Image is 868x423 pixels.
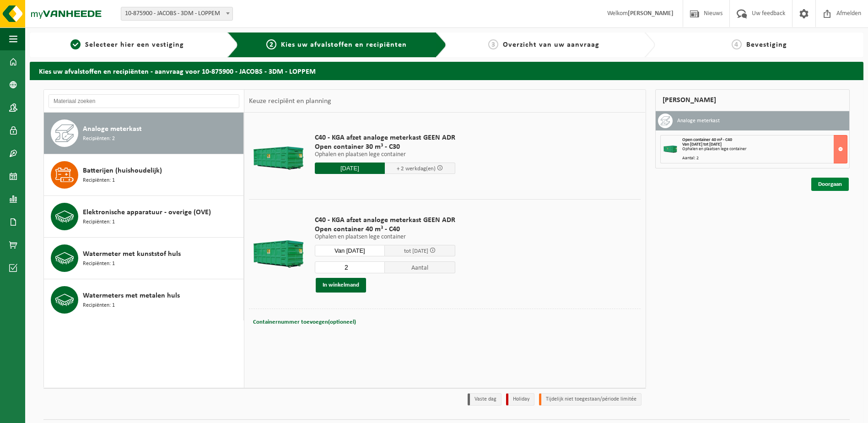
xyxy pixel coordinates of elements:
[83,218,115,227] span: Recipiënten: 1
[315,234,455,240] p: Ophalen en plaatsen lege container
[677,114,720,128] h3: Analoge meterkast
[488,39,498,49] span: 3
[70,39,81,49] span: 1
[315,142,455,152] span: Open container 30 m³ - C30
[503,41,599,49] span: Overzicht van uw aanvraag
[315,245,385,256] input: Selecteer datum
[121,7,233,21] span: 10-875900 - JACOBS - 3DM - LOPPEM
[83,135,115,143] span: Recipiënten: 2
[83,124,142,135] span: Analoge meterkast
[315,216,455,225] span: C40 - KGA afzet analoge meterkast GEEN ADR
[385,261,455,273] span: Aantal
[252,316,357,329] button: Containernummer toevoegen(optioneel)
[83,207,211,218] span: Elektronische apparatuur - overige (OVE)
[85,41,184,49] span: Selecteer hier een vestiging
[83,260,115,268] span: Recipiënten: 1
[539,393,642,406] li: Tijdelijk niet toegestaan/période limitée
[315,163,385,174] input: Selecteer datum
[682,142,722,147] strong: Van [DATE] tot [DATE]
[281,41,407,49] span: Kies uw afvalstoffen en recipiënten
[468,393,501,406] li: Vaste dag
[83,165,162,176] span: Batterijen (huishoudelijk)
[83,176,115,185] span: Recipiënten: 1
[83,290,180,301] span: Watermeters met metalen huls
[44,279,244,320] button: Watermeters met metalen huls Recipiënten: 1
[315,225,455,234] span: Open container 40 m³ - C40
[811,178,849,191] a: Doorgaan
[121,7,232,20] span: 10-875900 - JACOBS - 3DM - LOPPEM
[732,39,742,49] span: 4
[44,154,244,196] button: Batterijen (huishoudelijk) Recipiënten: 1
[44,113,244,154] button: Analoge meterkast Recipiënten: 2
[316,278,366,293] button: In winkelmand
[506,393,534,406] li: Holiday
[253,319,356,325] span: Containernummer toevoegen(optioneel)
[34,39,220,50] a: 1Selecteer hier een vestiging
[746,41,787,49] span: Bevestiging
[682,147,847,152] div: Ophalen en plaatsen lege container
[315,152,455,158] p: Ophalen en plaatsen lege container
[44,238,244,279] button: Watermeter met kunststof huls Recipiënten: 1
[655,89,850,111] div: [PERSON_NAME]
[244,90,336,113] div: Keuze recipiënt en planning
[682,137,732,142] span: Open container 40 m³ - C40
[682,156,847,161] div: Aantal: 2
[315,133,455,142] span: C40 - KGA afzet analoge meterkast GEEN ADR
[30,62,863,80] h2: Kies uw afvalstoffen en recipiënten - aanvraag voor 10-875900 - JACOBS - 3DM - LOPPEM
[44,196,244,238] button: Elektronische apparatuur - overige (OVE) Recipiënten: 1
[49,94,239,108] input: Materiaal zoeken
[404,248,428,254] span: tot [DATE]
[266,39,276,49] span: 2
[83,301,115,310] span: Recipiënten: 1
[83,249,181,260] span: Watermeter met kunststof huls
[628,10,674,17] strong: [PERSON_NAME]
[397,166,436,172] span: + 2 werkdag(en)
